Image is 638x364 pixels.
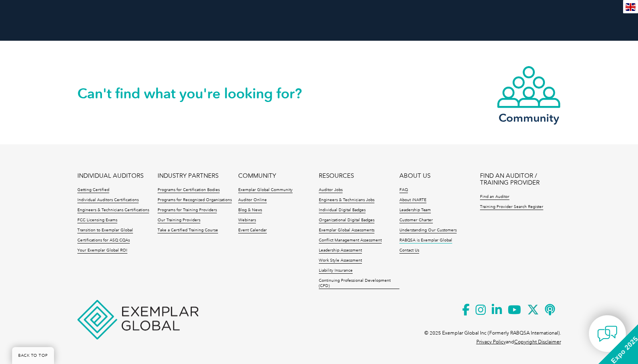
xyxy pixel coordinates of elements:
a: Understanding Our Customers [399,228,457,233]
a: Copyright Disclaimer [514,339,561,345]
a: Your Exemplar Global ROI [77,248,127,254]
a: Programs for Recognized Organizations [158,198,232,203]
a: FAQ [399,187,408,193]
a: Programs for Certification Bodies [158,187,220,193]
img: contact-chat.png [597,324,617,344]
p: and [476,337,561,346]
a: Leadership Assessment [319,248,362,254]
h2: Can't find what you're looking for? [77,87,319,100]
h3: Community [497,113,561,123]
a: FCC Licensing Exams [77,218,117,223]
a: Webinars [238,218,256,223]
a: Our Training Providers [158,218,200,223]
a: Programs for Training Providers [158,208,217,213]
a: INDUSTRY PARTNERS [158,173,218,179]
a: FIND AN AUDITOR / TRAINING PROVIDER [480,173,561,186]
img: en [626,3,636,11]
img: icon-community.webp [497,65,561,109]
a: Engineers & Technicians Jobs [319,198,374,203]
a: Conflict Management Assessment [319,238,382,243]
a: Event Calendar [238,228,267,233]
a: Continuing Professional Development (CPD) [319,278,399,289]
a: Liability Insurance [319,268,353,274]
a: Transition to Exemplar Global [77,228,133,233]
a: Exemplar Global Assessments [319,228,374,233]
a: Blog & News [238,208,262,213]
a: Exemplar Global Community [238,187,293,193]
a: RABQSA is Exemplar Global [399,238,452,243]
a: Find an Auditor [480,194,509,200]
a: Privacy Policy [476,339,506,345]
a: Organizational Digital Badges [319,218,374,223]
a: About iNARTE [399,198,426,203]
a: Work Style Assessment [319,258,362,264]
a: COMMUNITY [238,173,276,179]
a: Contact Us [399,248,419,254]
a: Getting Certified [77,187,109,193]
a: Community [497,65,561,123]
a: Auditor Online [238,198,267,203]
a: Training Provider Search Register [480,204,543,210]
a: ABOUT US [399,173,430,179]
a: Individual Auditors Certifications [77,198,139,203]
a: Take a Certified Training Course [158,228,218,233]
a: RESOURCES [319,173,354,179]
a: Certifications for ASQ CQAs [77,238,130,243]
a: Customer Charter [399,218,433,223]
a: Individual Digital Badges [319,208,366,213]
img: Exemplar Global [77,300,198,339]
a: Engineers & Technicians Certifications [77,208,149,213]
a: BACK TO TOP [12,347,54,364]
a: Auditor Jobs [319,187,343,193]
a: INDIVIDUAL AUDITORS [77,173,143,179]
a: Leadership Team [399,208,431,213]
p: © 2025 Exemplar Global Inc (Formerly RABQSA International). [424,329,561,337]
